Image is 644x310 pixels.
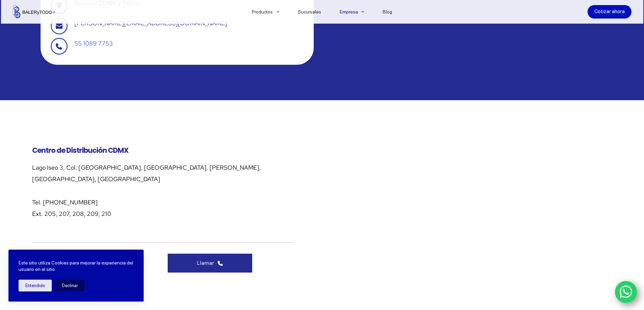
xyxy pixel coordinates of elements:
a: Cotizar ahora [588,5,631,19]
span: Llamar [197,259,214,267]
span: Centro de Distribución CDMX [32,145,128,155]
p: [GEOGRAPHIC_DATA], [GEOGRAPHIC_DATA] [32,173,293,185]
a: 55 1089 7753 [74,39,113,47]
button: Declinar [55,280,85,291]
p: Lago Iseo 3, Col. [GEOGRAPHIC_DATA], [GEOGRAPHIC_DATA]. [PERSON_NAME], [32,162,293,173]
p: Este sitio utiliza Cookies para mejorar la experiencia del usuario en el sitio. [19,260,134,273]
button: Entendido [19,280,52,291]
p: Ext. 205, 207, 208, 209, 210 [32,208,293,220]
p: Tel. [PHONE_NUMBER] [32,197,293,208]
a: Llamar [168,254,252,273]
a: WhatsApp [615,281,637,303]
a: ⁠[PERSON_NAME][EMAIL_ADDRESS][DOMAIN_NAME] [74,19,227,27]
img: Balerytodo [13,5,55,18]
